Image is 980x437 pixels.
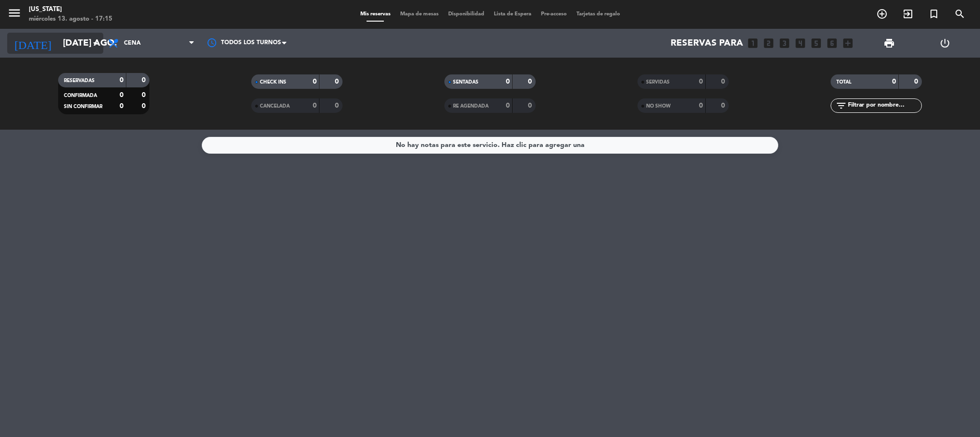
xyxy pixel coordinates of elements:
span: Lista de Espera [489,12,536,17]
i: arrow_drop_down [89,37,101,49]
div: miércoles 13. agosto - 17:15 [29,14,112,24]
input: Filtrar por nombre... [847,100,921,111]
i: looks_3 [778,37,791,49]
strong: 0 [721,78,727,85]
span: Disponibilidad [443,12,489,17]
strong: 0 [120,77,123,84]
i: add_circle_outline [876,8,888,20]
strong: 0 [335,102,341,109]
strong: 0 [142,103,147,109]
span: Pre-acceso [536,12,572,17]
strong: 0 [142,77,147,84]
span: SIN CONFIRMAR [64,104,102,109]
span: Mapa de mesas [395,12,443,17]
div: [US_STATE] [29,5,112,14]
span: Mis reservas [355,12,395,17]
strong: 0 [721,102,727,109]
span: CHECK INS [260,80,286,85]
strong: 0 [506,102,510,109]
strong: 0 [313,78,317,85]
i: looks_6 [826,37,838,49]
i: exit_to_app [902,8,914,20]
span: SERVIDAS [646,80,670,85]
strong: 0 [528,78,534,85]
strong: 0 [699,78,703,85]
div: No hay notas para este servicio. Haz clic para agregar una [396,140,585,151]
strong: 0 [313,102,317,109]
strong: 0 [120,103,123,109]
strong: 0 [914,78,920,85]
span: print [883,37,895,49]
div: LOG OUT [917,29,973,58]
strong: 0 [120,92,123,98]
i: turned_in_not [928,8,940,20]
strong: 0 [335,78,341,85]
strong: 0 [892,78,896,85]
i: looks_5 [810,37,822,49]
span: RE AGENDADA [453,104,489,109]
span: Tarjetas de regalo [572,12,625,17]
span: RESERVADAS [64,78,95,83]
strong: 0 [699,102,703,109]
i: filter_list [835,100,847,111]
span: Cena [124,40,141,47]
button: menu [7,6,22,24]
i: looks_one [747,37,759,49]
span: Reservas para [671,38,743,49]
strong: 0 [528,102,534,109]
i: add_box [842,37,854,49]
i: menu [7,6,22,20]
strong: 0 [506,78,510,85]
i: power_settings_new [939,37,951,49]
i: search [954,8,966,20]
strong: 0 [142,92,147,98]
span: SENTADAS [453,80,478,85]
span: TOTAL [836,80,851,85]
i: [DATE] [7,33,58,54]
span: NO SHOW [646,104,671,109]
i: looks_4 [794,37,807,49]
i: looks_two [762,37,775,49]
span: CANCELADA [260,104,290,109]
span: CONFIRMADA [64,93,97,98]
